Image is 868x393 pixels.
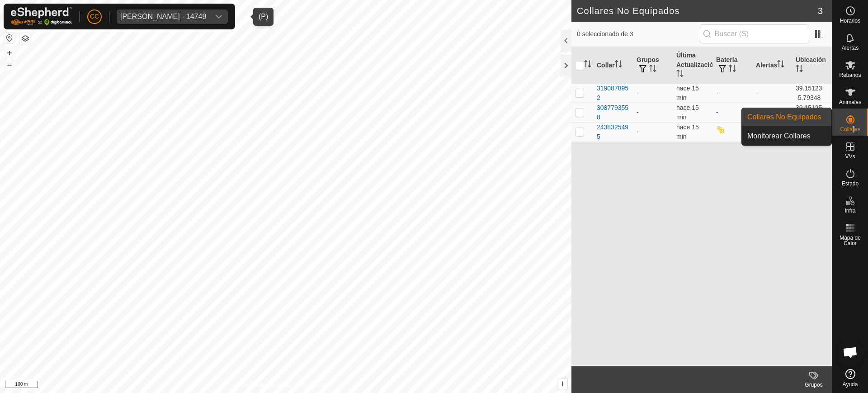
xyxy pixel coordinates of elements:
[597,123,629,142] div: 2438325495
[633,83,673,103] td: -
[4,59,15,70] button: –
[792,103,832,122] td: 39.15125, -5.7935
[239,381,291,389] a: Política de Privacidad
[742,127,831,145] a: Monitorear Collares
[729,66,736,73] p-sorticon: Activar para ordenar
[597,103,629,122] div: 3087793558
[4,33,15,43] button: Restablecer Mapa
[752,83,792,103] td: -
[90,12,99,21] span: CC
[557,379,567,389] button: i
[577,29,700,39] span: 0 seleccionado de 3
[742,108,831,126] a: Collares No Equipados
[673,47,712,84] th: Última Actualización
[577,5,818,16] h2: Collares No Equipados
[796,66,803,73] p-sorticon: Activar para ordenar
[302,381,332,389] a: Contáctenos
[747,112,821,123] span: Collares No Equipados
[840,18,860,24] span: Horarios
[633,47,673,84] th: Grupos
[747,131,811,142] span: Monitorear Collares
[832,365,868,391] a: Ayuda
[117,9,210,24] span: Soraya Barquero Lorenzo - 14749
[676,85,699,101] span: 29 ago 2025, 12:05
[676,71,684,78] p-sorticon: Activar para ordenar
[593,47,633,84] th: Collar
[120,13,206,20] div: [PERSON_NAME] - 14749
[818,4,823,18] span: 3
[20,33,31,44] button: Capas del Mapa
[842,45,859,51] span: Alertas
[712,103,752,122] td: -
[844,208,855,213] span: Infra
[700,24,809,43] input: Buscar (S)
[11,7,72,26] img: Logo Gallagher
[796,381,832,389] div: Grupos
[839,99,861,105] span: Animales
[839,72,861,78] span: Rebaños
[712,83,752,103] td: -
[584,62,591,69] p-sorticon: Activar para ordenar
[835,235,866,246] span: Mapa de Calor
[777,62,784,69] p-sorticon: Activar para ordenar
[633,103,673,122] td: -
[712,47,752,84] th: Batería
[842,181,859,186] span: Estado
[792,47,832,84] th: Ubicación
[615,62,622,69] p-sorticon: Activar para ordenar
[752,47,792,84] th: Alertas
[837,339,864,366] a: Chat abierto
[845,154,855,159] span: VVs
[843,382,858,387] span: Ayuda
[633,122,673,142] td: -
[676,123,699,140] span: 29 ago 2025, 12:05
[561,380,563,388] span: i
[4,47,15,58] button: +
[676,104,699,121] span: 29 ago 2025, 12:05
[649,66,656,73] p-sorticon: Activar para ordenar
[840,127,860,132] span: Collares
[210,9,228,24] div: dropdown trigger
[597,84,629,103] div: 3190878952
[752,103,792,122] td: -
[792,83,832,103] td: 39.15123, -5.79348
